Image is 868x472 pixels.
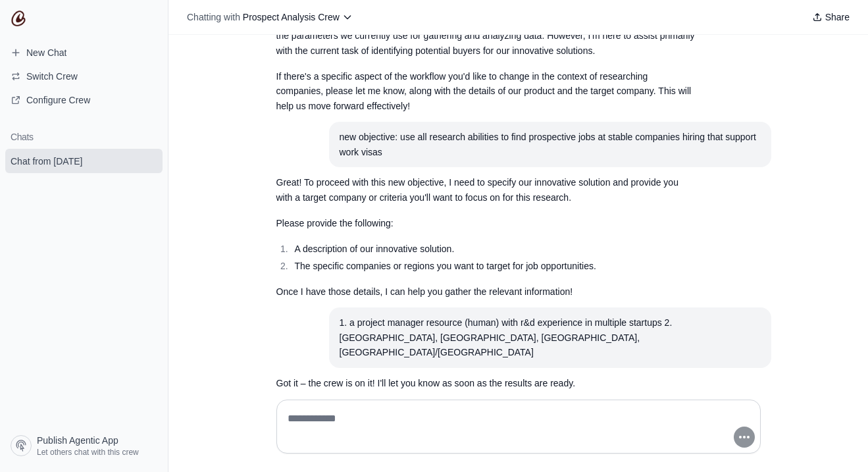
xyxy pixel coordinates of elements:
[243,12,340,22] span: Prospect Analysis Crew
[291,259,698,274] li: The specific companies or regions you want to target for job opportunities.
[276,284,698,300] p: Once I have those details, I can help you gather the relevant information!
[340,130,761,160] div: new objective: use all research abilities to find prospective jobs at stable companies hiring tha...
[26,93,90,107] span: Configure Crew
[5,149,163,173] a: Chat from [DATE]
[807,8,855,26] button: Share
[266,368,708,399] section: Response
[26,70,78,83] span: Switch Crew
[5,90,163,111] a: Configure Crew
[37,447,139,458] span: Let others chat with this crew
[5,430,163,461] a: Publish Agentic App Let others chat with this crew
[276,175,698,205] p: Great! To proceed with this new objective, I need to specify our innovative solution and provide ...
[266,167,708,307] section: Response
[266,5,708,121] section: Response
[182,8,358,26] button: Chatting with Prospect Analysis Crew
[825,11,850,24] span: Share
[329,307,771,368] section: User message
[276,13,698,58] p: To alter the workflow of this crew, you would typically need to specify new objectives or adjustm...
[276,376,698,391] p: Got it – the crew is on it! I'll let you know as soon as the results are ready.
[11,11,26,26] img: CrewAI Logo
[187,11,240,24] span: Chatting with
[276,216,698,231] p: Please provide the following:
[291,242,698,257] li: A description of our innovative solution.
[11,155,82,168] span: Chat from [DATE]
[276,69,698,114] p: If there's a specific aspect of the workflow you'd like to change in the context of researching c...
[340,315,761,360] div: 1. a project manager resource (human) with r&d experience in multiple startups 2. [GEOGRAPHIC_DAT...
[5,66,163,87] button: Switch Crew
[37,434,118,447] span: Publish Agentic App
[26,46,66,59] span: New Chat
[5,42,163,63] a: New Chat
[329,122,771,168] section: User message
